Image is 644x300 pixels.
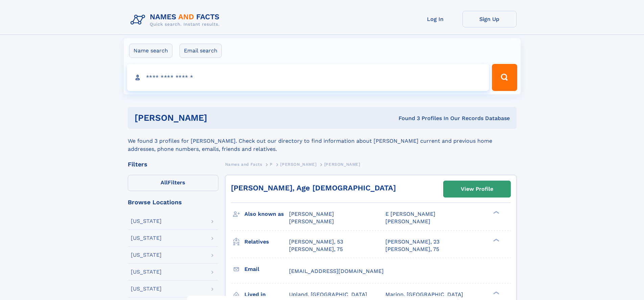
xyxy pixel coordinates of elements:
div: View Profile [461,181,493,197]
a: View Profile [444,181,510,197]
img: Logo Names and Facts [128,11,225,29]
div: ❯ [492,291,500,295]
a: Log In [408,11,462,27]
div: Found 3 Profiles In Our Records Database [303,115,510,122]
span: [PERSON_NAME] [385,218,430,225]
div: Filters [128,161,218,167]
label: Filters [128,175,218,191]
a: P [270,160,273,168]
span: [PERSON_NAME] [280,162,316,167]
span: P [270,162,273,167]
a: [PERSON_NAME], 23 [385,238,439,246]
div: We found 3 profiles for [PERSON_NAME]. Check out our directory to find information about [PERSON_... [128,129,517,153]
div: ❯ [492,238,500,242]
h3: Also known as [244,208,289,220]
span: [PERSON_NAME] [324,162,360,167]
label: Name search [129,44,172,58]
h3: Email [244,263,289,275]
div: Browse Locations [128,199,218,205]
a: [PERSON_NAME] [280,160,316,168]
div: [US_STATE] [131,269,162,275]
a: [PERSON_NAME], 75 [385,246,439,253]
div: [US_STATE] [131,286,162,292]
div: [US_STATE] [131,218,162,224]
button: Search Button [492,64,517,91]
div: [US_STATE] [131,252,162,258]
span: [EMAIL_ADDRESS][DOMAIN_NAME] [289,268,384,274]
span: Marion, [GEOGRAPHIC_DATA] [385,291,463,298]
span: [PERSON_NAME] [289,218,334,225]
span: E [PERSON_NAME] [385,211,435,217]
label: Email search [180,44,222,58]
span: [PERSON_NAME] [289,211,334,217]
a: [PERSON_NAME], 53 [289,238,343,246]
div: [US_STATE] [131,235,162,241]
a: [PERSON_NAME], Age [DEMOGRAPHIC_DATA] [231,184,396,192]
a: [PERSON_NAME], 75 [289,246,343,253]
input: search input [127,64,489,91]
span: All [161,179,168,186]
div: ❯ [492,210,500,215]
h1: [PERSON_NAME] [135,114,303,122]
a: Sign Up [462,11,517,27]
span: Upland, [GEOGRAPHIC_DATA] [289,291,367,298]
h3: Relatives [244,236,289,248]
a: Names and Facts [225,160,262,168]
